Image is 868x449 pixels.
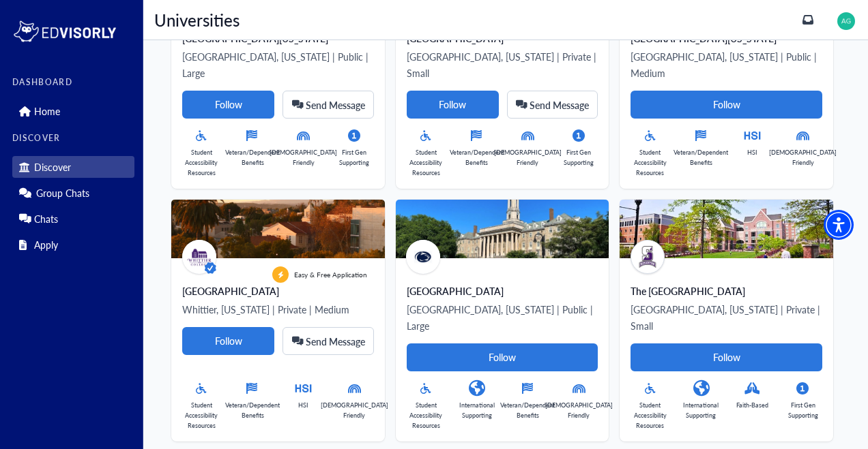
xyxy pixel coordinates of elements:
button: Follow [631,91,822,119]
img: Cover%20Photo.png [171,200,385,258]
p: [GEOGRAPHIC_DATA], [US_STATE] | Public | Large [182,48,374,81]
div: Discover [12,156,134,178]
p: [DEMOGRAPHIC_DATA] Friendly [494,147,562,168]
img: avatar [406,240,440,274]
p: Discover [34,161,71,173]
div: Group Chats [12,182,134,204]
p: Apply [34,239,58,251]
div: [GEOGRAPHIC_DATA] [182,284,374,298]
button: Send Message [283,327,373,355]
p: Universities [154,12,240,27]
p: HSI [298,400,308,410]
div: Home [12,100,134,122]
div: Easy & Free Application [272,266,367,283]
img: Penn%20State%20Campus.jpg [396,200,609,258]
p: Veteran/Dependent Benefits [500,400,555,420]
p: Home [34,106,60,117]
span: Send Message [306,101,365,109]
p: [DEMOGRAPHIC_DATA] Friendly [321,400,388,420]
a: inbox [802,14,813,25]
p: First Gen Supporting [335,147,374,168]
div: Accessibility Menu [824,210,854,240]
p: Chats [34,213,58,225]
p: Whittier, [US_STATE] | Private | Medium [182,301,374,318]
p: [GEOGRAPHIC_DATA], [US_STATE] | Public | Medium [631,48,822,81]
a: avatar [GEOGRAPHIC_DATA][GEOGRAPHIC_DATA], [US_STATE] | Public | LargeFollowStudent Accessibility... [396,200,609,442]
p: [GEOGRAPHIC_DATA], [US_STATE] | Public | Large [407,301,598,334]
a: avatar The [GEOGRAPHIC_DATA][GEOGRAPHIC_DATA], [US_STATE] | Private | SmallFollowStudent Accessib... [620,200,833,442]
p: Student Accessibility Resources [182,400,221,431]
span: Send Message [306,337,365,345]
label: DASHBOARD [12,78,134,87]
button: Follow [407,91,499,119]
button: Follow [182,91,274,119]
p: [GEOGRAPHIC_DATA], [US_STATE] | Private | Small [631,301,822,334]
div: Chats [12,208,134,230]
button: Follow [631,343,822,371]
img: University%20of%20Scranton%20Campus.jpg [620,200,833,258]
p: Student Accessibility Resources [631,400,669,431]
p: HSI [747,147,757,157]
span: Send Message [530,101,589,109]
button: Follow [182,327,274,355]
div: The [GEOGRAPHIC_DATA] [631,284,822,298]
p: International Supporting [682,400,721,420]
div: [GEOGRAPHIC_DATA] [407,284,598,298]
p: [DEMOGRAPHIC_DATA] Friendly [270,147,337,168]
p: First Gen Supporting [560,147,598,168]
p: Veteran/Dependent Benefits [450,147,504,168]
p: Veteran/Dependent Benefits [674,147,728,168]
p: [GEOGRAPHIC_DATA], [US_STATE] | Private | Small [407,48,598,81]
button: Follow [407,343,598,371]
p: Student Accessibility Resources [407,400,446,431]
p: [DEMOGRAPHIC_DATA] Friendly [769,147,837,168]
button: Send Message [507,91,598,119]
p: International Supporting [457,400,496,420]
img: logo [12,18,117,45]
div: Apply [12,234,134,256]
a: avatar apply-labelEasy & Free Application[GEOGRAPHIC_DATA]Whittier, [US_STATE] | Private | Medium... [171,200,385,442]
p: Student Accessibility Resources [407,147,446,178]
p: Faith-Based [736,400,768,410]
p: Student Accessibility Resources [182,147,221,178]
img: avatar [631,240,665,274]
p: [DEMOGRAPHIC_DATA] Friendly [545,400,613,420]
img: avatar [182,240,216,274]
p: Veteran/Dependent Benefits [225,400,280,420]
img: apply-label [272,266,289,283]
button: Send Message [283,91,373,119]
p: Veteran/Dependent Benefits [225,147,280,168]
label: DISCOVER [12,134,134,143]
p: Student Accessibility Resources [631,147,669,178]
p: Group Chats [36,187,89,199]
p: First Gen Supporting [783,400,822,420]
